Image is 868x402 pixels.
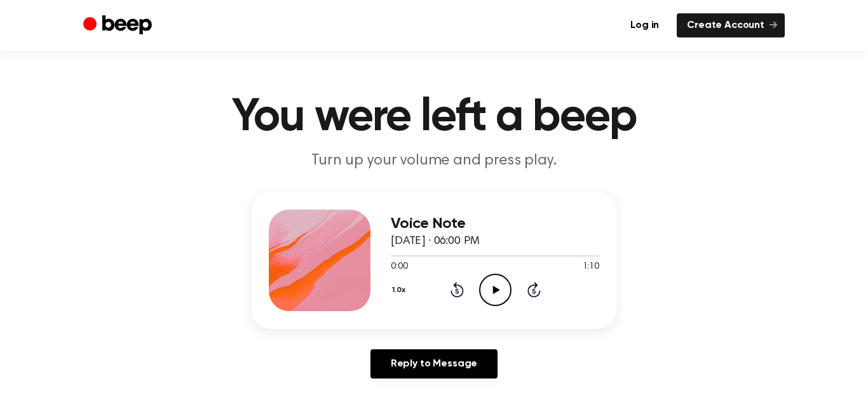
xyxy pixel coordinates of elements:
[83,13,155,38] a: Beep
[391,236,480,247] span: [DATE] · 06:00 PM
[190,151,678,171] p: Turn up your volume and press play.
[677,13,785,37] a: Create Account
[370,349,498,379] a: Reply to Message
[391,215,599,232] h3: Voice Note
[109,95,759,140] h1: You were left a beep
[391,279,410,301] button: 1.0x
[620,13,669,37] a: Log in
[391,260,407,274] span: 0:00
[583,260,599,274] span: 1:10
